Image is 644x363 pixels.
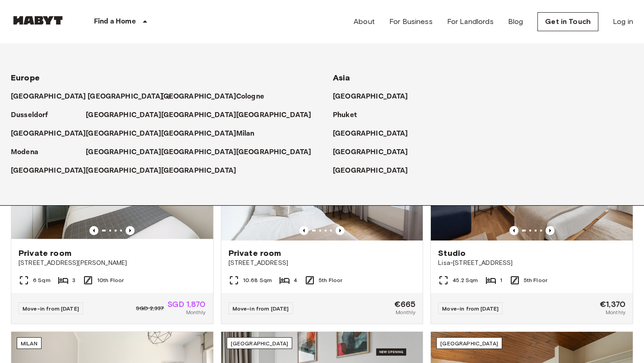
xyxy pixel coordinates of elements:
[546,226,555,235] button: Previous image
[97,276,124,284] span: 10th Floor
[243,276,272,284] span: 10.68 Sqm
[11,105,214,324] a: Marketing picture of unit SG-01-116-001-02Previous imagePrevious image[GEOGRAPHIC_DATA]Private ro...
[430,105,633,324] a: Marketing picture of unit DE-01-489-503-001Previous imagePrevious image[GEOGRAPHIC_DATA]StudioLis...
[333,165,417,176] a: [GEOGRAPHIC_DATA]
[11,110,57,121] a: Dusseldorf
[333,147,408,158] p: [GEOGRAPHIC_DATA]
[11,91,86,102] p: [GEOGRAPHIC_DATA]
[438,248,466,259] span: Studio
[11,73,40,83] span: Europe
[161,147,246,158] a: [GEOGRAPHIC_DATA]
[236,91,273,102] a: Cologne
[236,147,312,158] p: [GEOGRAPHIC_DATA]
[508,16,523,27] a: Blog
[447,16,494,27] a: For Landlords
[229,248,281,259] span: Private room
[438,259,625,268] span: Lisa-[STREET_ADDRESS]
[161,165,246,176] a: [GEOGRAPHIC_DATA]
[333,110,366,121] a: Phuket
[600,300,625,308] span: €1,370
[613,16,633,27] a: Log in
[11,165,86,176] p: [GEOGRAPHIC_DATA]
[11,147,38,158] p: Modena
[389,16,433,27] a: For Business
[11,110,48,121] p: Dusseldorf
[86,147,170,158] a: [GEOGRAPHIC_DATA]
[86,165,170,176] a: [GEOGRAPHIC_DATA]
[94,16,136,27] p: Find a Home
[333,91,408,102] p: [GEOGRAPHIC_DATA]
[299,226,308,235] button: Previous image
[161,110,246,121] a: [GEOGRAPHIC_DATA]
[333,73,350,83] span: Asia
[236,110,312,121] p: [GEOGRAPHIC_DATA]
[319,276,342,284] span: 5th Floor
[509,226,518,235] button: Previous image
[126,226,135,235] button: Previous image
[11,91,95,102] a: [GEOGRAPHIC_DATA]
[33,276,51,284] span: 6 Sqm
[500,276,502,284] span: 1
[88,91,163,102] p: [GEOGRAPHIC_DATA]
[168,300,205,308] span: SGD 1,870
[453,276,478,284] span: 45.2 Sqm
[231,340,289,347] span: [GEOGRAPHIC_DATA]
[11,128,95,139] a: [GEOGRAPHIC_DATA]
[333,165,408,176] p: [GEOGRAPHIC_DATA]
[161,147,237,158] p: [GEOGRAPHIC_DATA]
[161,110,237,121] p: [GEOGRAPHIC_DATA]
[86,110,161,121] p: [GEOGRAPHIC_DATA]
[442,305,499,312] span: Move-in from [DATE]
[229,259,416,268] span: [STREET_ADDRESS]
[396,308,415,316] span: Monthly
[89,226,98,235] button: Previous image
[294,276,297,284] span: 4
[354,16,375,27] a: About
[88,91,172,102] a: [GEOGRAPHIC_DATA]
[11,165,95,176] a: [GEOGRAPHIC_DATA]
[186,308,206,316] span: Monthly
[72,276,75,284] span: 3
[236,147,321,158] a: [GEOGRAPHIC_DATA]
[537,12,598,31] a: Get in Touch
[161,128,237,139] p: [GEOGRAPHIC_DATA]
[11,128,86,139] p: [GEOGRAPHIC_DATA]
[233,305,289,312] span: Move-in from [DATE]
[136,304,164,312] span: SGD 2,337
[236,91,264,102] p: Cologne
[161,91,246,102] a: [GEOGRAPHIC_DATA]
[236,110,321,121] a: [GEOGRAPHIC_DATA]
[86,128,161,139] p: [GEOGRAPHIC_DATA]
[86,128,170,139] a: [GEOGRAPHIC_DATA]
[333,128,408,139] p: [GEOGRAPHIC_DATA]
[333,128,417,139] a: [GEOGRAPHIC_DATA]
[21,340,37,347] span: Milan
[333,110,357,121] p: Phuket
[11,147,47,158] a: Modena
[333,91,417,102] a: [GEOGRAPHIC_DATA]
[333,147,417,158] a: [GEOGRAPHIC_DATA]
[336,226,345,235] button: Previous image
[23,305,79,312] span: Move-in from [DATE]
[161,128,246,139] a: [GEOGRAPHIC_DATA]
[161,91,237,102] p: [GEOGRAPHIC_DATA]
[236,128,255,139] p: Milan
[86,165,161,176] p: [GEOGRAPHIC_DATA]
[19,248,71,259] span: Private room
[11,16,65,25] img: Habyt
[221,105,424,324] a: Marketing picture of unit DE-04-037-026-03QPrevious imagePrevious image[GEOGRAPHIC_DATA]Private r...
[86,147,161,158] p: [GEOGRAPHIC_DATA]
[524,276,547,284] span: 5th Floor
[440,340,498,347] span: [GEOGRAPHIC_DATA]
[86,110,170,121] a: [GEOGRAPHIC_DATA]
[236,128,264,139] a: Milan
[161,165,237,176] p: [GEOGRAPHIC_DATA]
[606,308,625,316] span: Monthly
[394,300,416,308] span: €665
[19,259,206,268] span: [STREET_ADDRESS][PERSON_NAME]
